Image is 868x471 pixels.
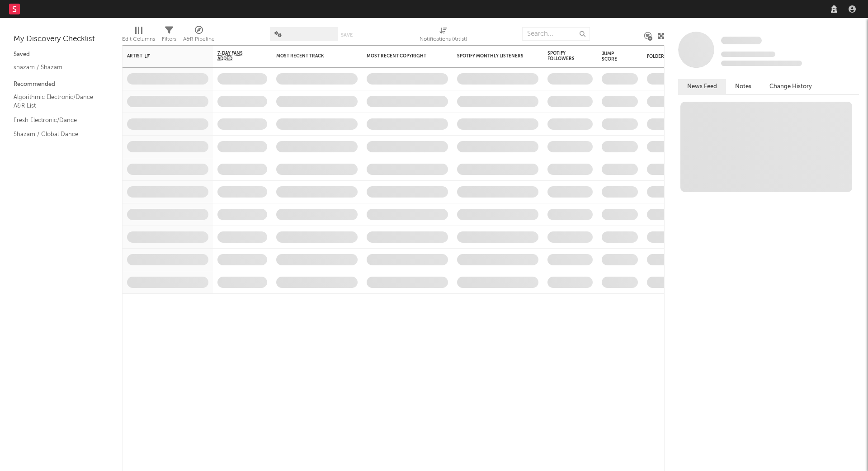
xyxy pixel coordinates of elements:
[14,92,99,111] a: Algorithmic Electronic/Dance A&R List
[721,52,775,57] span: Tracking Since: [DATE]
[721,61,802,66] span: 0 fans last week
[122,34,155,45] div: Edit Columns
[721,36,762,45] a: Some Artist
[420,23,467,49] div: Notifications (Artist)
[14,79,108,90] div: Recommended
[276,53,344,59] div: Most Recent Track
[547,51,579,61] div: Spotify Followers
[522,27,590,41] input: Search...
[420,34,467,45] div: Notifications (Artist)
[217,51,254,61] span: 7-Day Fans Added
[14,62,99,72] a: shazam / Shazam
[647,54,715,59] div: Folders
[678,79,726,94] button: News Feed
[341,33,353,38] button: Save
[602,51,624,62] div: Jump Score
[122,23,155,49] div: Edit Columns
[457,53,525,59] div: Spotify Monthly Listeners
[721,37,762,44] span: Some Artist
[127,53,195,59] div: Artist
[726,79,760,94] button: Notes
[14,129,99,139] a: Shazam / Global Dance
[760,79,821,94] button: Change History
[367,53,434,59] div: Most Recent Copyright
[183,34,215,45] div: A&R Pipeline
[162,23,176,49] div: Filters
[14,49,108,60] div: Saved
[14,34,108,45] div: My Discovery Checklist
[14,115,99,125] a: Fresh Electronic/Dance
[162,34,176,45] div: Filters
[183,23,215,49] div: A&R Pipeline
